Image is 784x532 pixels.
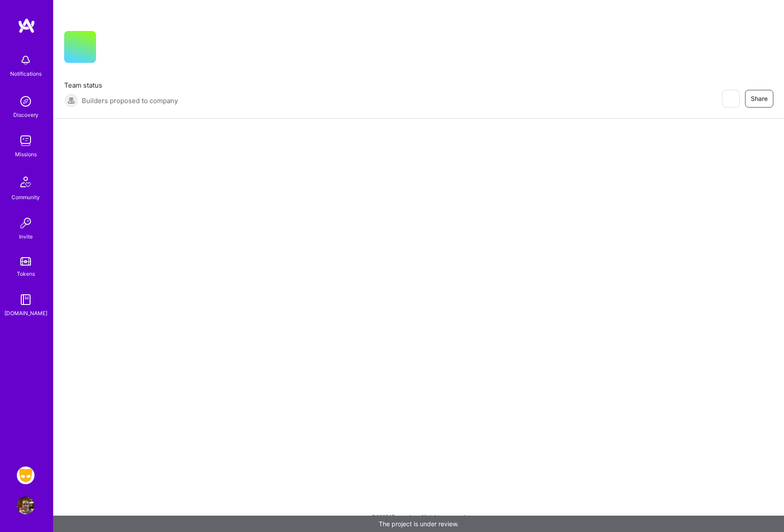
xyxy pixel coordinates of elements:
[751,94,768,103] span: Share
[13,110,38,120] div: Discovery
[15,150,37,159] div: Missions
[17,291,35,308] img: guide book
[20,257,31,266] img: tokens
[17,269,35,278] div: Tokens
[107,45,114,52] i: icon CompanyGray
[53,516,784,532] div: The project is under review.
[17,214,35,232] img: Invite
[18,18,35,34] img: logo
[64,81,178,90] span: Team status
[17,497,35,514] img: User Avatar
[17,51,35,69] img: bell
[17,466,35,484] img: Grindr: Mobile + BE + Cloud
[727,95,734,102] i: icon EyeClosed
[4,308,47,318] div: [DOMAIN_NAME]
[12,193,40,202] div: Community
[19,232,33,241] div: Invite
[15,466,37,484] a: Grindr: Mobile + BE + Cloud
[15,497,37,514] a: User Avatar
[82,96,178,105] span: Builders proposed to company
[17,132,35,150] img: teamwork
[10,69,42,78] div: Notifications
[17,93,35,110] img: discovery
[15,171,36,193] img: Community
[745,90,773,108] button: Share
[64,93,78,108] img: Builders proposed to company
